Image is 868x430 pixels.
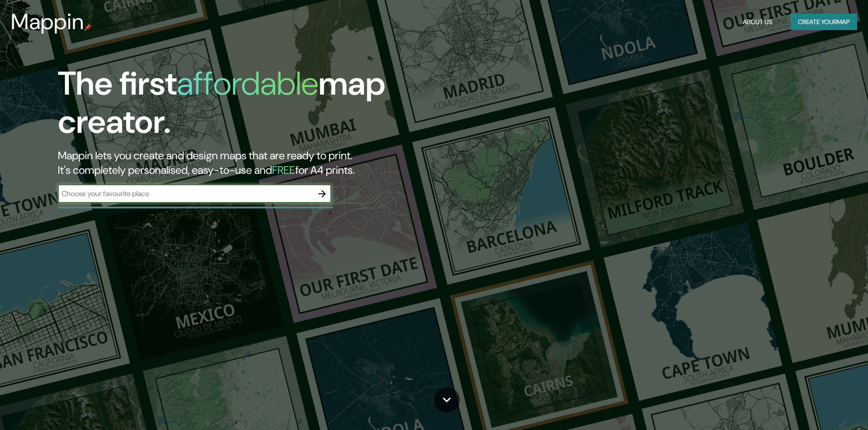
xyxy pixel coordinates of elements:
h3: Mappin [11,9,84,35]
button: About Us [739,14,776,30]
button: Create yourmap [791,14,857,30]
h1: affordable [177,62,318,105]
h2: Mappin lets you create and design maps that are ready to print. It's completely personalised, eas... [58,148,492,177]
input: Choose your favourite place [58,188,313,199]
img: mappin-pin [84,24,92,31]
h1: The first map creator. [58,65,492,148]
h5: FREE [272,163,295,177]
